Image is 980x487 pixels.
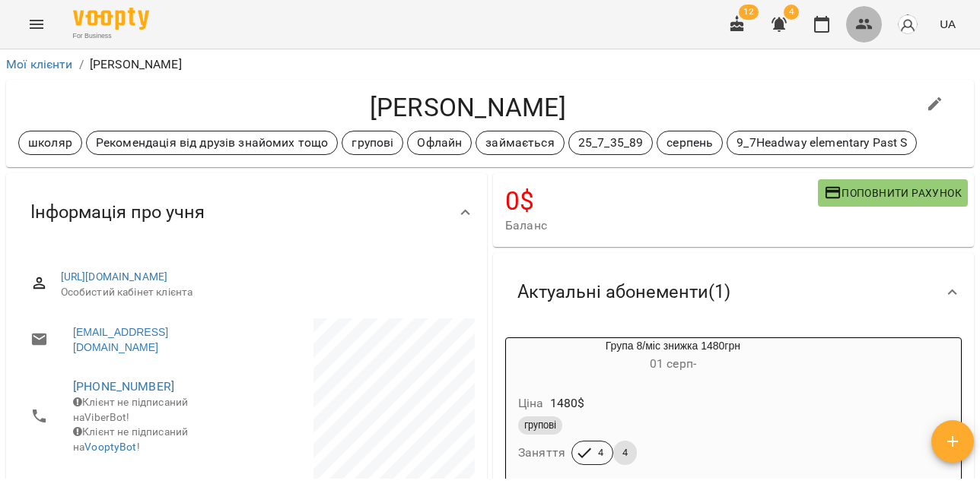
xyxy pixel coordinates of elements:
[73,379,174,394] a: [PHONE_NUMBER]
[30,201,205,224] span: Інформація про учня
[90,55,182,74] p: [PERSON_NAME]
[86,131,338,155] div: Рекомендація від друзів знайомих тощо
[727,131,917,155] div: 9_7Headway elementary Past S
[934,10,962,38] button: UA
[61,270,168,283] a: [URL][DOMAIN_NAME]
[518,419,562,432] span: групові
[517,280,730,304] span: Актуальні абонементи ( 1 )
[506,338,840,375] div: Група 8/міс знижка 1480грн
[505,185,818,217] h4: 0 $
[578,134,643,152] p: 25_7_35_89
[897,14,918,35] img: avatar_s.png
[417,134,462,152] p: Офлайн
[73,8,149,30] img: Voopty Logo
[73,324,231,355] a: [EMAIL_ADDRESS][DOMAIN_NAME]
[73,31,149,41] span: For Business
[518,442,565,463] h6: Заняття
[824,184,962,202] span: Поповнити рахунок
[940,16,956,32] span: UA
[407,131,472,155] div: Офлайн
[739,5,759,20] span: 12
[485,134,554,152] p: займається
[589,446,612,460] span: 4
[6,57,73,71] a: Мої клієнти
[96,134,328,152] p: Рекомендація від друзів знайомих тощо
[568,131,653,155] div: 25_7_35_89
[518,393,544,414] h6: Ціна
[505,217,818,235] span: Баланс
[352,134,393,152] p: групові
[650,356,696,371] span: 01 серп -
[342,131,403,155] div: групові
[18,6,55,43] button: Menu
[6,55,974,74] nav: breadcrumb
[18,131,82,155] div: школяр
[79,55,84,74] li: /
[818,179,968,207] button: Поповнити рахунок
[784,5,799,20] span: 4
[73,396,188,423] span: Клієнт не підписаний на ViberBot!
[84,441,136,453] a: VooptyBot
[61,285,463,300] span: Особистий кабінет клієнта
[657,131,723,155] div: серпень
[73,425,188,453] span: Клієнт не підписаний на !
[737,134,907,152] p: 9_7Headway elementary Past S
[667,134,713,152] p: серпень
[6,173,487,251] div: Інформація про учня
[18,92,917,123] h4: [PERSON_NAME]
[613,446,637,460] span: 4
[506,338,840,483] button: Група 8/міс знижка 1480грн01 серп- Ціна1480$груповіЗаняття44
[493,253,974,331] div: Актуальні абонементи(1)
[550,394,585,413] p: 1480 $
[476,131,564,155] div: займається
[28,134,72,152] p: школяр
